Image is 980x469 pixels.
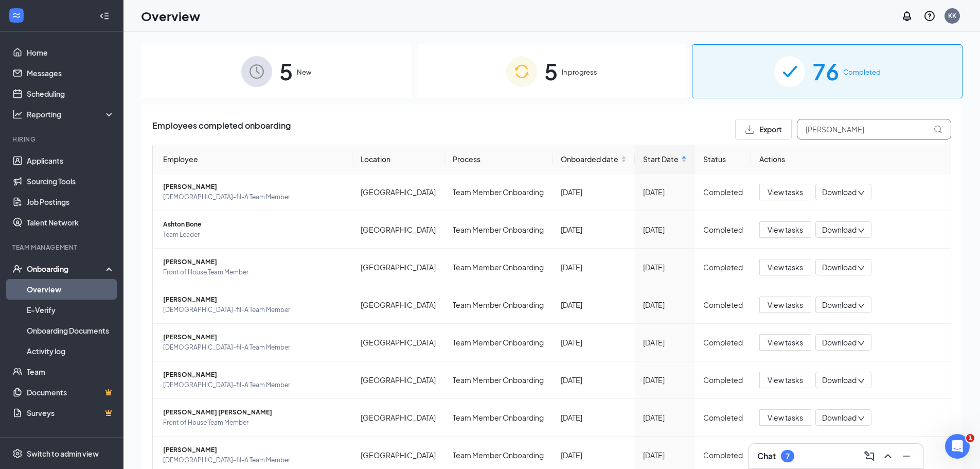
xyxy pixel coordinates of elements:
[444,361,553,399] td: Team Member Onboarding
[786,452,790,461] div: 7
[163,219,344,230] span: Ashton Bone
[858,377,865,385] span: down
[11,10,22,21] svg: WorkstreamLogo
[27,320,115,341] a: Onboarding Documents
[99,11,110,21] svg: Collapse
[759,297,811,313] button: View tasks
[27,192,115,212] a: Job Postings
[12,135,113,144] div: Hiring
[163,257,344,267] span: [PERSON_NAME]
[703,299,743,310] div: Completed
[703,224,743,235] div: Completed
[153,145,352,173] th: Employee
[27,171,115,192] a: Sourcing Tools
[822,262,857,273] span: Download
[163,445,344,455] span: [PERSON_NAME]
[759,126,782,133] span: Export
[163,332,344,342] span: [PERSON_NAME]
[444,286,553,324] td: Team Member Onboarding
[757,450,776,462] h3: Chat
[858,189,865,197] span: down
[561,153,619,165] span: Onboarded date
[768,299,803,310] span: View tasks
[352,324,444,361] td: [GEOGRAPHIC_DATA]
[643,449,687,461] div: [DATE]
[703,262,743,273] div: Completed
[643,262,687,273] div: [DATE]
[12,264,23,274] svg: UserCheck
[797,119,951,140] input: Search by Name, Job Posting, or Process
[966,434,974,442] span: 1
[822,412,857,423] span: Download
[352,361,444,399] td: [GEOGRAPHIC_DATA]
[27,264,106,274] div: Onboarding
[898,448,915,464] button: Minimize
[27,279,115,300] a: Overview
[643,337,687,348] div: [DATE]
[27,403,115,423] a: SurveysCrown
[444,399,553,437] td: Team Member Onboarding
[822,300,857,310] span: Download
[163,370,344,380] span: [PERSON_NAME]
[163,407,344,418] span: [PERSON_NAME] [PERSON_NAME]
[643,412,687,423] div: [DATE]
[858,415,865,422] span: down
[759,372,811,388] button: View tasks
[561,224,627,235] div: [DATE]
[561,374,627,386] div: [DATE]
[561,262,627,273] div: [DATE]
[352,211,444,249] td: [GEOGRAPHIC_DATA]
[163,267,344,277] span: Front of House Team Member
[759,334,811,351] button: View tasks
[900,450,913,462] svg: Minimize
[352,145,444,173] th: Location
[768,262,803,273] span: View tasks
[27,448,99,459] div: Switch to admin view
[812,54,839,89] span: 76
[923,10,936,22] svg: QuestionInfo
[822,337,857,348] span: Download
[759,259,811,275] button: View tasks
[843,67,881,77] span: Completed
[858,340,865,347] span: down
[858,265,865,272] span: down
[858,227,865,234] span: down
[735,119,792,140] button: Export
[352,173,444,211] td: [GEOGRAPHIC_DATA]
[27,83,115,104] a: Scheduling
[444,145,553,173] th: Process
[12,243,113,252] div: Team Management
[643,224,687,235] div: [DATE]
[561,299,627,310] div: [DATE]
[163,305,344,315] span: [DEMOGRAPHIC_DATA]-fil-A Team Member
[759,184,811,200] button: View tasks
[27,150,115,171] a: Applicants
[695,145,752,173] th: Status
[863,450,876,462] svg: ComposeMessage
[352,399,444,437] td: [GEOGRAPHIC_DATA]
[751,145,951,173] th: Actions
[27,300,115,320] a: E-Verify
[352,249,444,286] td: [GEOGRAPHIC_DATA]
[643,299,687,310] div: [DATE]
[163,182,344,192] span: [PERSON_NAME]
[553,145,635,173] th: Onboarded date
[444,249,553,286] td: Team Member Onboarding
[880,448,896,464] button: ChevronUp
[163,230,344,240] span: Team Leader
[163,418,344,428] span: Front of House Team Member
[768,224,803,235] span: View tasks
[444,173,553,211] td: Team Member Onboarding
[561,449,627,461] div: [DATE]
[643,153,679,165] span: Start Date
[163,294,344,305] span: [PERSON_NAME]
[544,54,558,89] span: 5
[163,192,344,202] span: [DEMOGRAPHIC_DATA]-fil-A Team Member
[152,119,291,140] span: Employees completed onboarding
[562,67,597,77] span: In progress
[861,448,878,464] button: ComposeMessage
[12,448,23,459] svg: Settings
[703,186,743,198] div: Completed
[822,375,857,386] span: Download
[444,324,553,361] td: Team Member Onboarding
